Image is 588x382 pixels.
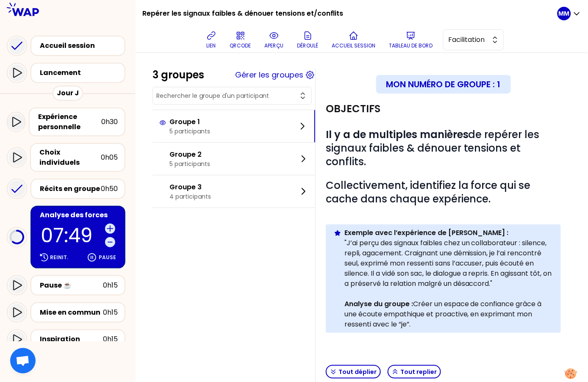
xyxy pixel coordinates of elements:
div: 0h15 [103,335,118,345]
input: Rechercher le groupe d'un participant [156,91,298,100]
div: Pause ☕️ [40,280,103,291]
div: Lancement [40,68,121,78]
button: Facilitation [443,29,504,50]
div: Récits en groupe [40,184,101,194]
p: MM [559,9,570,18]
span: de repérer les signaux faibles & dénouer tensions et conflits. [326,127,542,169]
strong: Analyse du groupe : [344,299,413,309]
div: Mon numéro de groupe : 1 [376,75,511,94]
p: aperçu [265,42,284,49]
div: Accueil session [40,41,121,51]
button: Gérer les groupes [235,69,303,81]
p: Créer un espace de confiance grâce à une écoute empathique et proactive, en exprimant mon ressent... [344,299,554,329]
div: 0h30 [101,117,118,127]
button: Accueil session [329,27,379,53]
button: lien [203,27,220,53]
div: Jour J [53,86,83,101]
button: Tableau de bord [386,27,436,53]
button: Déroulé [294,27,322,53]
p: lien [207,42,216,49]
p: Groupe 1 [169,117,210,127]
div: 0h15 [103,280,118,291]
button: QRCODE [227,27,255,53]
button: Tout déplier [326,365,381,379]
p: 5 participants [169,127,210,136]
strong: Il y a de multiples manières [326,127,469,141]
p: Groupe 3 [169,182,211,192]
p: "J’ai perçu des signaux faibles chez un collaborateur : silence, repli, agacement. Craignant une ... [344,238,554,289]
p: Tableau de bord [389,42,433,49]
p: QRCODE [230,42,251,49]
div: 3 groupes [153,68,204,82]
div: 0h05 [101,152,118,163]
div: Choix individuels [39,147,101,168]
p: Groupe 2 [169,149,210,160]
div: Ouvrir le chat [10,348,36,374]
button: MM [557,7,581,20]
div: Expérience personnelle [38,112,101,132]
button: aperçu [261,27,287,53]
h2: Objectifs [326,102,380,116]
p: Accueil session [332,42,376,49]
div: 0h50 [101,184,118,194]
div: 0h15 [103,307,118,318]
div: Mise en commun [40,307,103,318]
p: 07:49 [41,226,102,245]
p: 4 participants [169,192,211,201]
span: Facilitation [449,35,487,45]
span: Collectivement, identifiez la force qui se cache dans chaque expérience. [326,178,533,206]
p: Pause [99,254,116,261]
div: Inspiration [40,335,103,345]
div: Analyse des forces [40,210,118,220]
strong: Exemple avec l’expérience de [PERSON_NAME] : [344,228,509,238]
p: 5 participants [169,160,210,168]
button: Tout replier [388,365,441,379]
p: Reinit. [50,254,68,261]
p: Déroulé [297,42,319,49]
